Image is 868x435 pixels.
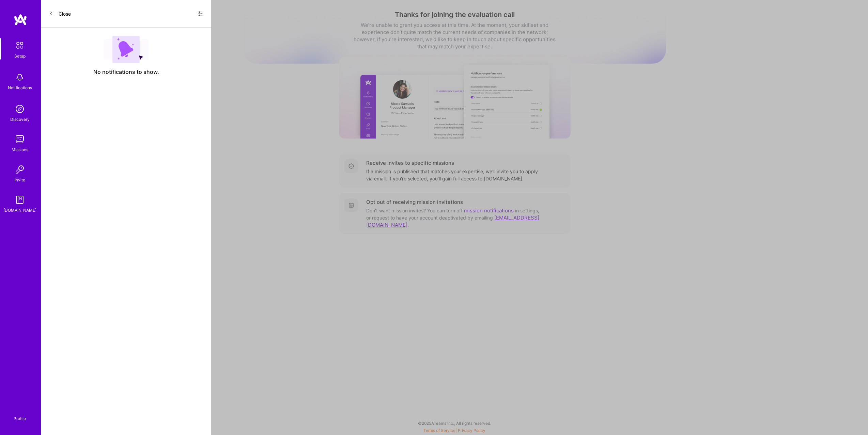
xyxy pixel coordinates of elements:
img: empty [104,36,149,63]
img: setup [13,38,27,52]
div: Invite [15,176,25,183]
button: Close [49,8,71,19]
img: guide book [13,193,27,207]
div: Setup [14,52,26,60]
span: No notifications to show. [93,68,159,76]
img: Invite [13,163,27,176]
div: Missions [12,146,28,153]
div: [DOMAIN_NAME] [3,207,36,214]
div: Profile [14,415,26,421]
img: bell [13,70,27,84]
div: Discovery [10,116,30,123]
a: Profile [11,408,28,421]
img: discovery [13,102,27,116]
div: Notifications [8,84,32,91]
img: teamwork [13,132,27,146]
img: logo [14,14,27,26]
